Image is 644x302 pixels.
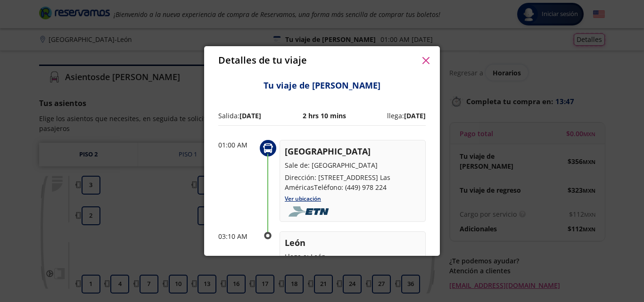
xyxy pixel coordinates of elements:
[218,140,256,150] p: 01:00 AM
[303,111,346,121] p: 2 hrs 10 mins
[218,111,261,121] p: Salida:
[285,252,421,261] p: Llega a: León
[218,53,307,67] p: Detalles de tu viaje
[285,237,421,249] p: León
[285,172,421,192] p: Dirección: [STREET_ADDRESS] Las AméricasTeléfono: (449) 978 224
[285,160,421,170] p: Sale de: [GEOGRAPHIC_DATA]
[218,231,256,241] p: 03:10 AM
[387,111,426,121] p: llega:
[285,145,421,158] p: [GEOGRAPHIC_DATA]
[239,111,261,120] b: [DATE]
[285,195,321,203] a: Ver ubicación
[285,206,335,217] img: foobar2.png
[218,79,426,92] p: Tu viaje de [PERSON_NAME]
[404,111,426,120] b: [DATE]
